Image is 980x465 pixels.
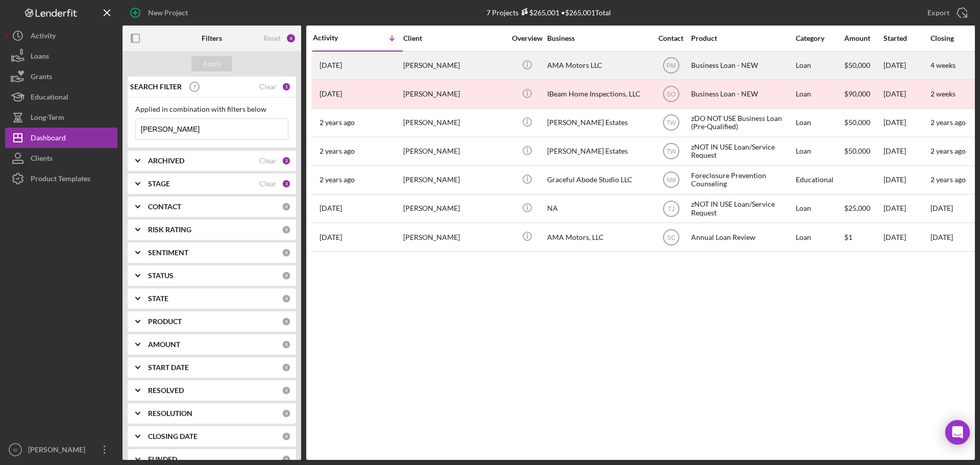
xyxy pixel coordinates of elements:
text: TW [666,148,676,155]
span: $25,000 [844,204,870,212]
div: [PERSON_NAME] [403,166,505,193]
div: Foreclosure Prevention Counseling [691,166,793,193]
button: Clients [5,148,117,168]
div: Graceful Abode Studio LLC [547,166,649,193]
button: Grants [5,66,117,87]
text: SC [667,234,675,241]
div: [PERSON_NAME] [403,224,505,251]
div: [DATE] [884,195,929,222]
time: 2 years ago [930,175,966,184]
div: Loan [796,138,843,165]
b: FUNDED [148,455,177,463]
div: Grants [31,66,52,89]
time: 2025-08-25 21:38 [320,61,342,69]
div: Clear [259,157,277,165]
div: Business Loan - NEW [691,81,793,108]
text: PM [667,62,676,69]
div: [PERSON_NAME] [403,138,505,165]
div: New Project [148,3,188,23]
span: $50,000 [844,146,870,155]
button: Dashboard [5,128,117,148]
button: Educational [5,87,117,107]
div: 0 [282,363,291,372]
div: [PERSON_NAME] [403,195,505,222]
div: Educational [796,166,843,193]
div: [DATE] [884,81,929,108]
div: Annual Loan Review [691,224,793,251]
div: 0 [282,317,291,326]
text: IV [13,447,18,453]
div: 3 [282,179,291,188]
b: Filters [202,34,222,42]
div: [DATE] [884,166,929,193]
div: Applied in combination with filters below [135,105,288,113]
div: Loan [796,81,843,108]
div: AMA Motors LLC [547,52,649,79]
button: Apply [191,56,232,71]
b: AMOUNT [148,340,180,349]
b: RESOLUTION [148,409,192,418]
div: IBeam Home Inspections, LLC [547,81,649,108]
time: 2 years ago [930,118,966,127]
div: Category [796,34,843,42]
div: 7 Projects • $265,001 Total [486,8,611,17]
b: RISK RATING [148,226,191,234]
button: Product Templates [5,168,117,189]
div: 0 [282,202,291,211]
div: 0 [282,386,291,395]
div: Educational [31,87,68,110]
div: Export [927,3,949,23]
div: Business [547,34,649,42]
div: Business Loan - NEW [691,52,793,79]
b: SENTIMENT [148,249,188,257]
div: [DATE] [884,109,929,136]
time: 2 years ago [930,146,966,155]
div: [PERSON_NAME] Estates [547,138,649,165]
div: Long-Term [31,107,64,130]
div: [DATE] [884,224,929,251]
div: Open Intercom Messenger [945,420,970,445]
div: zNOT IN USE Loan/Service Request [691,138,793,165]
div: Client [403,34,505,42]
time: 2023-04-21 18:37 [320,147,355,155]
div: Loan [796,195,843,222]
div: $90,000 [844,81,883,108]
div: Product Templates [31,168,90,191]
div: zDO NOT USE Business Loan (Pre-Qualified) [691,109,793,136]
div: 6 [286,33,296,43]
time: [DATE] [930,233,953,241]
b: RESOLVED [148,386,184,395]
text: SO [667,91,675,98]
b: STATE [148,295,168,303]
div: Clear [259,83,277,91]
b: ARCHIVED [148,157,184,165]
div: 0 [282,340,291,349]
div: 0 [282,225,291,234]
b: STATUS [148,272,174,280]
time: 2021-11-11 22:54 [320,233,342,241]
div: 0 [282,271,291,280]
div: zNOT IN USE Loan/Service Request [691,195,793,222]
div: Loan [796,224,843,251]
div: [PERSON_NAME] [403,109,505,136]
div: [PERSON_NAME] [403,81,505,108]
div: Activity [31,26,56,48]
span: $50,000 [844,61,870,69]
b: START DATE [148,363,189,372]
b: STAGE [148,180,170,188]
button: Export [917,3,975,23]
span: $50,000 [844,118,870,127]
time: 2 weeks [930,89,955,98]
time: 2023-04-24 18:02 [320,118,355,127]
div: 0 [282,248,291,257]
b: CONTACT [148,203,181,211]
div: NA [547,195,649,222]
div: Amount [844,34,883,42]
div: 2 [282,156,291,165]
time: [DATE] [930,204,953,212]
div: AMA Motors, LLC [547,224,649,251]
time: 4 weeks [930,61,955,69]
